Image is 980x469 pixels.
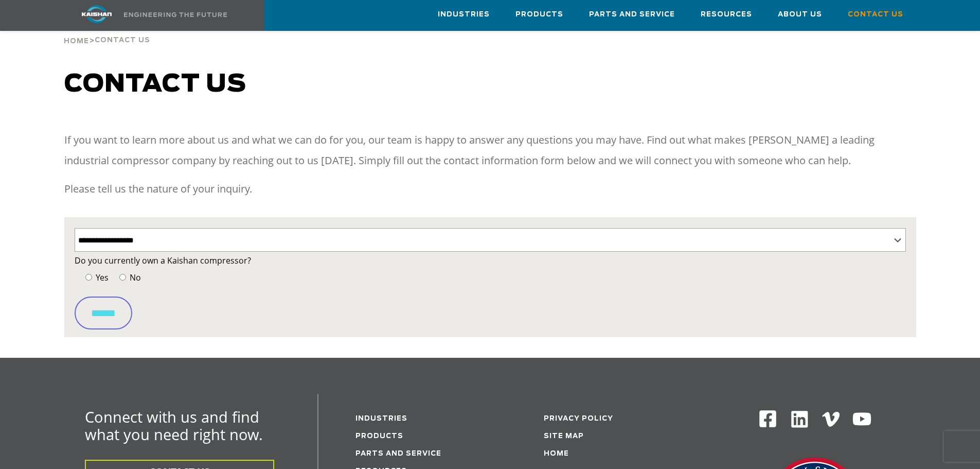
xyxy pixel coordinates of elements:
[438,1,490,28] a: Industries
[85,274,92,281] input: Yes
[355,415,407,422] a: Industries
[848,1,903,28] a: Contact Us
[119,274,126,281] input: No
[124,12,227,17] img: Engineering the future
[58,5,135,23] img: kaishan logo
[589,9,675,21] span: Parts and Service
[75,253,906,329] form: Contact form
[778,1,822,28] a: About Us
[544,415,613,422] a: Privacy Policy
[589,1,675,28] a: Parts and Service
[822,412,840,427] img: Vimeo
[64,36,89,45] a: Home
[64,38,89,45] span: Home
[544,450,569,457] a: Home
[848,9,903,21] span: Contact Us
[515,9,563,21] span: Products
[75,253,906,268] label: Do you currently own a Kaishan compressor?
[778,9,822,21] span: About Us
[852,409,872,429] img: Youtube
[701,9,752,21] span: Resources
[355,450,441,457] a: Parts and service
[515,1,563,28] a: Products
[790,409,810,429] img: Linkedin
[701,1,752,28] a: Resources
[64,179,916,199] p: Please tell us the nature of your inquiry.
[758,409,777,428] img: Facebook
[355,433,403,440] a: Products
[544,433,584,440] a: Site Map
[438,9,490,21] span: Industries
[64,72,246,97] span: Contact us
[64,130,916,171] p: If you want to learn more about us and what we can do for you, our team is happy to answer any qu...
[85,407,263,444] span: Connect with us and find what you need right now.
[94,272,109,283] span: Yes
[128,272,141,283] span: No
[95,37,150,44] span: Contact Us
